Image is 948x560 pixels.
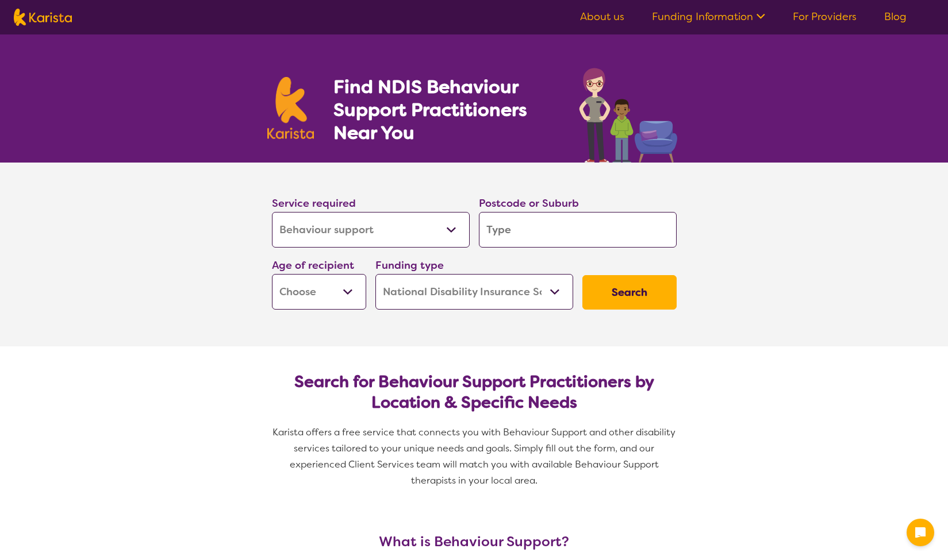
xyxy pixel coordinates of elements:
label: Service required [272,196,356,210]
a: Blog [884,10,907,24]
a: About us [580,10,624,24]
p: Karista offers a free service that connects you with Behaviour Support and other disability servi... [267,424,681,489]
h2: Search for Behaviour Support Practitioners by Location & Specific Needs [281,372,667,413]
label: Postcode or Suburb [479,196,579,210]
img: behaviour-support [576,62,681,163]
h1: Find NDIS Behaviour Support Practitioners Near You [333,75,556,144]
h3: What is Behaviour Support? [267,534,681,550]
a: For Providers [793,10,857,24]
img: Karista logo [267,77,314,139]
input: Type [479,212,677,248]
a: Funding Information [652,10,765,24]
label: Age of recipient [272,258,354,272]
button: Search [582,275,677,310]
img: Karista logo [14,9,72,26]
label: Funding type [375,258,444,272]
